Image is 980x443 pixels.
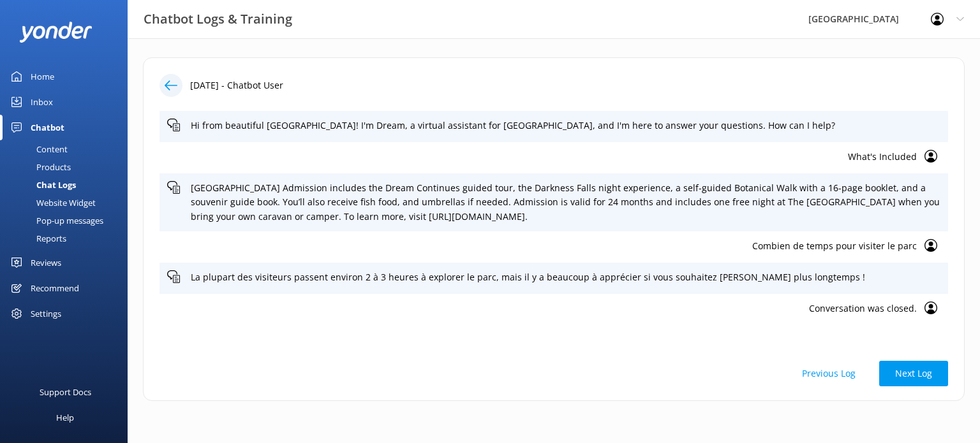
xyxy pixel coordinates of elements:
a: Pop-up messages [8,212,128,229]
p: Combien de temps pour visiter le parc [167,239,917,253]
button: Previous Log [786,361,872,386]
div: Help [56,405,74,430]
a: Reports [8,229,128,247]
div: Website Widget [8,194,96,212]
div: Support Docs [40,379,91,405]
p: Conversation was closed. [167,301,917,316]
a: Content [8,140,128,158]
h3: Chatbot Logs & Training [144,9,292,29]
button: Next Log [879,361,948,386]
a: Chat Logs [8,176,128,194]
div: Home [31,64,54,89]
div: Settings [31,301,61,326]
div: Chat Logs [8,176,76,194]
div: Products [8,158,71,176]
div: Chatbot [31,115,64,140]
div: Inbox [31,89,53,115]
div: Pop-up messages [8,212,103,229]
div: Recommend [31,275,79,301]
p: [DATE] - Chatbot User [190,78,283,92]
div: Content [8,140,68,158]
a: Products [8,158,128,176]
div: Reviews [31,250,61,275]
a: Website Widget [8,194,128,212]
div: Reports [8,229,66,247]
p: [GEOGRAPHIC_DATA] Admission includes the Dream Continues guided tour, the Darkness Falls night ex... [191,181,940,224]
p: La plupart des visiteurs passent environ 2 à 3 heures à explorer le parc, mais il y a beaucoup à ... [191,270,940,284]
p: What's Included [167,150,917,164]
img: yonder-white-logo.png [19,22,93,43]
p: Hi from beautiful [GEOGRAPHIC_DATA]! I'm Dream, a virtual assistant for [GEOGRAPHIC_DATA], and I'... [191,119,940,133]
